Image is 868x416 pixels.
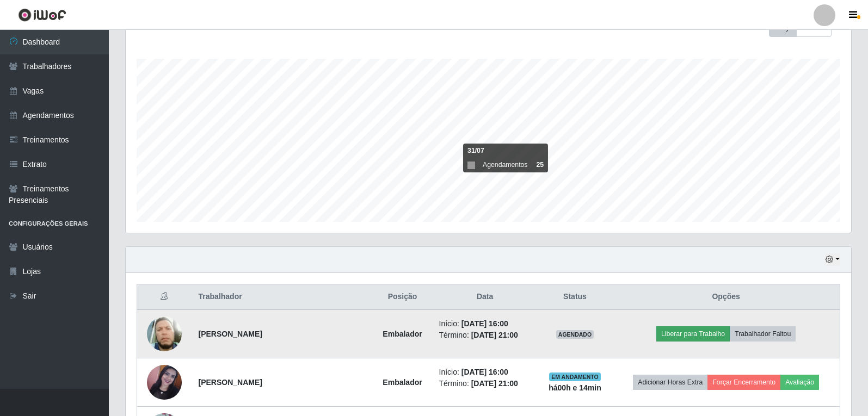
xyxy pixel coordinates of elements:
th: Data [433,284,538,310]
span: EM ANDAMENTO [549,372,601,381]
span: AGENDADO [556,330,594,339]
strong: [PERSON_NAME] [199,330,262,338]
time: [DATE] 16:00 [461,319,508,328]
li: Término: [439,378,531,389]
button: Trabalhador Faltou [730,326,796,342]
img: 1752499690681.jpeg [147,365,182,400]
button: Forçar Encerramento [707,375,780,390]
button: Avaliação [780,375,819,390]
strong: há 00 h e 14 min [549,383,601,392]
time: [DATE] 16:00 [461,368,508,376]
time: [DATE] 21:00 [471,331,518,339]
strong: Embalador [383,378,422,387]
li: Início: [439,367,531,378]
strong: [PERSON_NAME] [199,378,262,387]
th: Posição [373,284,433,310]
button: Liberar para Trabalho [656,326,730,342]
li: Término: [439,330,531,341]
button: Adicionar Horas Extra [633,375,707,390]
time: [DATE] 21:00 [471,379,518,388]
img: CoreUI Logo [18,8,66,22]
strong: Embalador [383,330,422,338]
li: Início: [439,318,531,330]
th: Opções [612,284,840,310]
img: 1673493072415.jpeg [147,314,182,355]
th: Status [538,284,613,310]
th: Trabalhador [192,284,373,310]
